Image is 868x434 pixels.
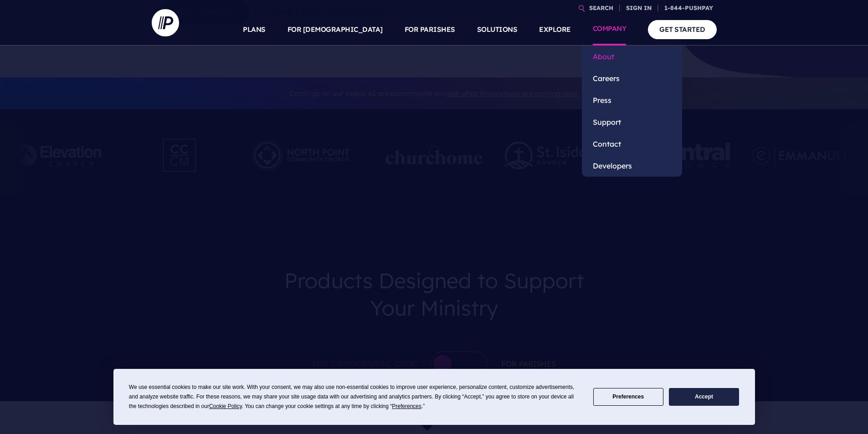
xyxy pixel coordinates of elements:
[582,67,682,89] a: Careers
[582,111,682,133] a: Support
[539,14,571,46] a: EXPLORE
[582,155,682,177] a: Developers
[582,46,682,67] a: About
[209,403,242,409] span: Cookie Policy
[113,369,755,425] div: Cookie Consent Prompt
[405,14,455,46] a: FOR PARISHES
[288,14,383,46] a: FOR [DEMOGRAPHIC_DATA]
[582,89,682,111] a: Press
[392,403,421,409] span: Preferences
[582,133,682,155] a: Contact
[648,20,717,39] a: GET STARTED
[243,14,266,46] a: PLANS
[477,14,518,46] a: SOLUTIONS
[593,14,627,46] a: COMPANY
[669,388,739,406] button: Accept
[129,383,582,411] div: We use essential cookies to make our site work. With your consent, we may also use non-essential ...
[593,388,663,406] button: Preferences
